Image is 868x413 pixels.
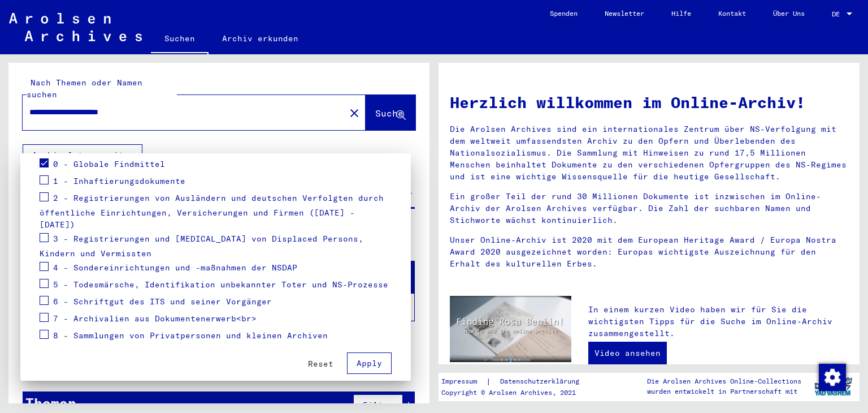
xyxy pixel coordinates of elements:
[53,176,185,186] span: 1 - Inhaftierungsdokumente
[299,354,342,374] button: Reset
[53,296,272,307] span: 6 - Schriftgut des ITS und seiner Vorgänger
[53,263,297,273] span: 4 - Sondereinrichtungen und -maßnahmen der NSDAP
[357,358,382,368] span: Apply
[819,364,846,391] img: Zustimmung ändern
[53,159,165,169] span: 0 - Globale Findmittel
[347,352,392,374] button: Apply
[53,330,328,341] span: 8 - Sammlungen von Privatpersonen und kleinen Archiven
[53,279,388,290] span: 5 - Todesmärsche, Identifikation unbekannter Toter und NS-Prozesse
[308,359,333,369] span: Reset
[53,313,257,324] span: 7 - Archivalien aus Dokumentenerwerb<br>
[40,193,384,230] span: 2 - Registrierungen von Ausländern und deutschen Verfolgten durch öffentliche Einrichtungen, Vers...
[40,234,363,259] span: 3 - Registrierungen und [MEDICAL_DATA] von Displaced Persons, Kindern und Vermissten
